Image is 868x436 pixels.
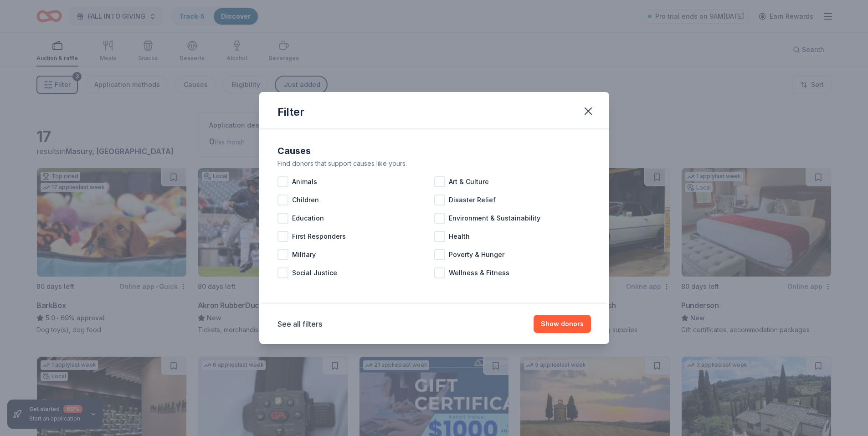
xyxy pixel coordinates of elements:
button: Show donors [534,315,591,333]
span: First Responders [292,231,346,242]
span: Art & Culture [449,176,489,187]
span: Animals [292,176,317,187]
span: Disaster Relief [449,195,496,205]
span: Health [449,231,470,242]
span: Education [292,213,324,224]
div: Find donors that support causes like yours. [277,158,591,169]
span: Wellness & Fitness [449,267,509,278]
button: See all filters [277,318,322,329]
div: Causes [277,144,591,158]
span: Military [292,249,316,260]
span: Social Justice [292,267,337,278]
span: Poverty & Hunger [449,249,504,260]
span: Children [292,195,319,205]
span: Environment & Sustainability [449,213,540,224]
div: Filter [277,105,304,119]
